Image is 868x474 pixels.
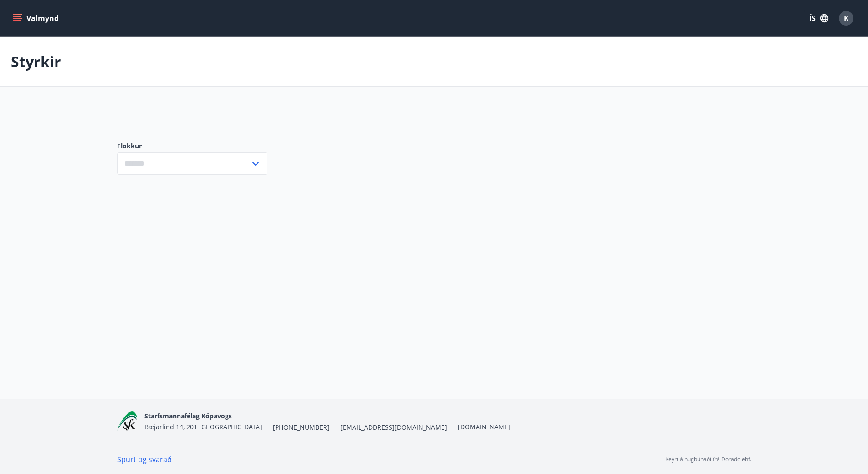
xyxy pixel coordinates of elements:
[117,141,267,151] label: Flokkur
[117,454,172,464] a: Spurt og svarað
[11,52,61,72] p: Styrkir
[844,13,849,23] span: K
[144,422,262,431] span: Bæjarlind 14, 201 [GEOGRAPHIC_DATA]
[804,10,833,26] button: ÍS
[144,411,232,420] span: Starfsmannafélag Kópavogs
[458,422,510,431] a: [DOMAIN_NAME]
[665,455,751,464] p: Keyrt á hugbúnaði frá Dorado ehf.
[835,7,857,29] button: K
[117,411,138,431] img: x5MjQkxwhnYn6YREZUTEa9Q4KsBUeQdWGts9Dj4O.png
[340,423,447,432] span: [EMAIL_ADDRESS][DOMAIN_NAME]
[273,423,329,432] span: [PHONE_NUMBER]
[11,10,62,26] button: menu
